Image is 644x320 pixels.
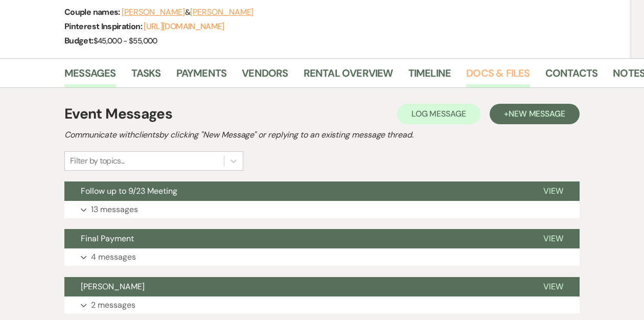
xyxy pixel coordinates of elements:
[131,65,161,87] a: Tasks
[408,65,451,87] a: Timeline
[490,104,580,124] button: +New Message
[64,248,580,266] button: 4 messages
[543,281,563,292] span: View
[64,129,580,141] h2: Communicate with clients by clicking "New Message" or replying to an existing message thread.
[176,65,227,87] a: Payments
[527,277,580,296] button: View
[527,181,580,201] button: View
[411,108,466,119] span: Log Message
[64,296,580,314] button: 2 messages
[64,35,94,46] span: Budget:
[81,281,145,292] span: [PERSON_NAME]
[91,299,135,312] p: 2 messages
[81,233,134,244] span: Final Payment
[190,8,254,16] button: [PERSON_NAME]
[70,155,125,167] div: Filter by topics...
[242,65,288,87] a: Vendors
[91,203,138,216] p: 13 messages
[397,104,480,124] button: Log Message
[64,229,527,248] button: Final Payment
[91,250,136,264] p: 4 messages
[64,103,172,125] h1: Event Messages
[122,7,254,17] span: &
[64,201,580,218] button: 13 messages
[64,181,527,201] button: Follow up to 9/23 Meeting
[527,229,580,248] button: View
[543,186,563,196] span: View
[64,277,527,296] button: [PERSON_NAME]
[81,186,177,196] span: Follow up to 9/23 Meeting
[543,233,563,244] span: View
[64,21,144,32] span: Pinterest Inspiration:
[545,65,598,87] a: Contacts
[64,7,122,17] span: Couple names:
[94,36,157,46] span: $45,000 - $55,000
[466,65,530,87] a: Docs & Files
[304,65,393,87] a: Rental Overview
[122,8,185,16] button: [PERSON_NAME]
[64,65,116,87] a: Messages
[509,108,565,119] span: New Message
[144,21,224,32] a: [URL][DOMAIN_NAME]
